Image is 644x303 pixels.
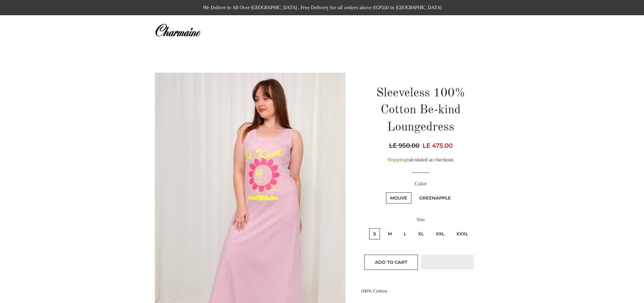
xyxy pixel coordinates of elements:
[361,287,481,295] p: 100% Cotton
[414,228,428,239] label: XL
[400,228,410,239] label: L
[389,141,421,150] span: LE 950.00
[386,192,411,204] label: Mouve
[361,156,481,164] div: calculated at checkout.
[261,23,286,40] a: Home
[288,23,367,40] a: NEW Spring/Summer '25
[432,228,449,239] label: XXL
[452,228,472,239] label: XXXL
[364,255,418,270] button: Add to Cart
[361,215,481,224] label: Size
[375,259,407,265] span: Add to Cart
[369,228,380,239] label: S
[369,23,424,40] a: SALE Collection
[423,142,453,149] span: LE 475.00
[384,228,396,239] label: M
[361,180,481,188] label: Color
[155,23,200,38] img: Charmaine Egypt
[500,23,563,40] a: Mens Collection
[425,23,499,40] a: Womens Underwear
[361,85,481,136] h1: Sleeveless 100% Cotton Be-kind Loungedress
[387,157,406,163] a: Shipping
[415,192,455,204] label: GreenApple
